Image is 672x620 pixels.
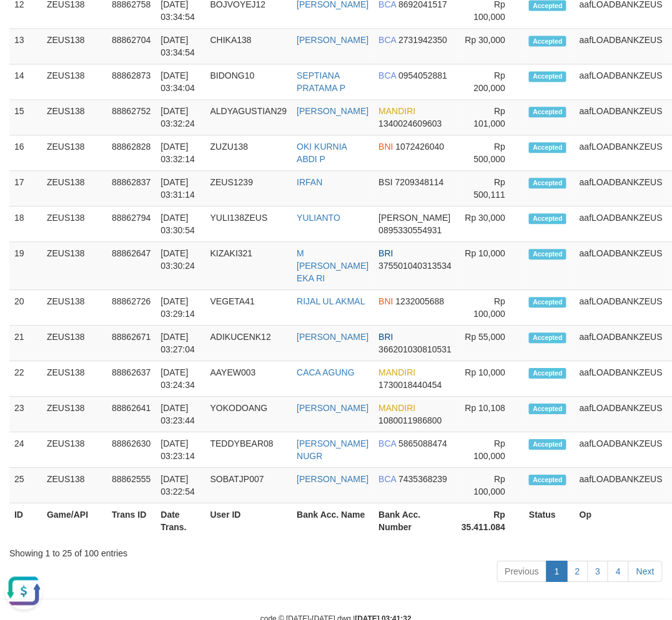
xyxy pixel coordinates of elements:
[575,171,668,206] td: aafLOADBANKZEUS
[529,439,566,450] span: Accepted
[156,206,205,242] td: [DATE] 03:30:54
[457,397,524,432] td: Rp 10,108
[457,100,524,135] td: Rp 101,000
[205,171,292,206] td: ZEUS1239
[396,142,445,152] span: Copy 1072426040 to clipboard
[42,100,107,135] td: ZEUS138
[575,468,668,503] td: aafLOADBANKZEUS
[457,468,524,503] td: Rp 100,000
[107,206,156,242] td: 88862794
[575,206,668,242] td: aafLOADBANKZEUS
[379,438,397,448] span: BCA
[9,29,42,64] td: 13
[205,29,292,64] td: CHIKA138
[42,397,107,432] td: ZEUS138
[379,213,451,223] span: [PERSON_NAME]
[205,397,292,432] td: YOKODOANG
[297,332,368,342] a: [PERSON_NAME]
[379,415,442,425] span: Copy 1080011986800 to clipboard
[297,106,368,116] a: [PERSON_NAME]
[398,70,447,80] span: Copy 0954052881 to clipboard
[297,296,365,306] a: RIJAL UL AKMAL
[396,296,445,306] span: Copy 1232005688 to clipboard
[107,29,156,64] td: 88862704
[457,326,524,361] td: Rp 55,000
[205,290,292,326] td: VEGETA41
[107,135,156,171] td: 88862828
[379,225,442,235] span: Copy 0895330554931 to clipboard
[575,135,668,171] td: aafLOADBANKZEUS
[297,403,368,413] a: [PERSON_NAME]
[575,326,668,361] td: aafLOADBANKZEUS
[379,474,397,484] span: BCA
[9,542,663,559] div: Showing 1 to 25 of 100 entries
[457,503,524,539] th: Rp 35.411.084
[297,474,368,484] a: [PERSON_NAME]
[398,35,447,45] span: Copy 2731942350 to clipboard
[205,468,292,503] td: SOBATJP007
[156,100,205,135] td: [DATE] 03:32:24
[156,432,205,468] td: [DATE] 03:23:14
[529,107,566,117] span: Accepted
[9,290,42,326] td: 20
[9,468,42,503] td: 25
[297,367,355,377] a: CACA AGUNG
[297,248,368,283] a: M [PERSON_NAME] EKA RI
[457,361,524,397] td: Rp 10,000
[9,171,42,206] td: 17
[9,432,42,468] td: 24
[156,361,205,397] td: [DATE] 03:24:34
[205,135,292,171] td: ZUZU138
[575,29,668,64] td: aafLOADBANKZEUS
[457,242,524,290] td: Rp 10,000
[9,64,42,100] td: 14
[575,361,668,397] td: aafLOADBANKZEUS
[575,100,668,135] td: aafLOADBANKZEUS
[205,64,292,100] td: BIDONG10
[379,35,397,45] span: BCA
[457,171,524,206] td: Rp 500,111
[379,248,393,258] span: BRI
[156,326,205,361] td: [DATE] 03:27:04
[567,561,588,582] a: 2
[9,397,42,432] td: 23
[9,135,42,171] td: 16
[5,5,42,42] button: Open LiveChat chat widget
[575,432,668,468] td: aafLOADBANKZEUS
[575,64,668,100] td: aafLOADBANKZEUS
[42,242,107,290] td: ZEUS138
[379,367,416,377] span: MANDIRI
[529,249,566,259] span: Accepted
[608,561,629,582] a: 4
[42,206,107,242] td: ZEUS138
[9,326,42,361] td: 21
[9,242,42,290] td: 19
[398,438,447,448] span: Copy 5865088474 to clipboard
[379,403,416,413] span: MANDIRI
[156,29,205,64] td: [DATE] 03:34:54
[529,297,566,308] span: Accepted
[42,432,107,468] td: ZEUS138
[379,344,452,354] span: Copy 366201030810531 to clipboard
[529,368,566,379] span: Accepted
[42,290,107,326] td: ZEUS138
[107,503,156,539] th: Trans ID
[9,100,42,135] td: 15
[398,474,447,484] span: Copy 7435368239 to clipboard
[379,332,393,342] span: BRI
[42,468,107,503] td: ZEUS138
[107,290,156,326] td: 88862726
[575,503,668,539] th: Op
[379,142,393,152] span: BNI
[107,468,156,503] td: 88862555
[107,100,156,135] td: 88862752
[205,432,292,468] td: TEDDYBEAR08
[529,36,566,46] span: Accepted
[546,561,568,582] a: 1
[156,397,205,432] td: [DATE] 03:23:44
[379,296,393,306] span: BNI
[42,29,107,64] td: ZEUS138
[457,135,524,171] td: Rp 500,000
[457,290,524,326] td: Rp 100,000
[457,29,524,64] td: Rp 30,000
